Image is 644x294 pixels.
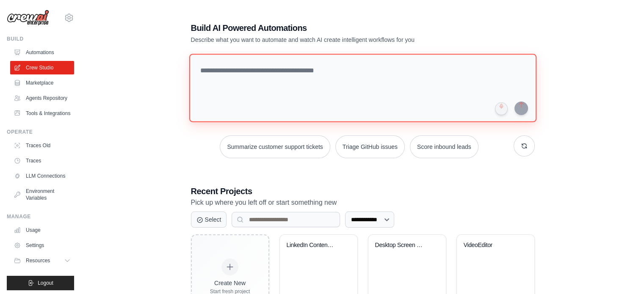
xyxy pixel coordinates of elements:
p: Describe what you want to automate and watch AI create intelligent workflows for you [191,36,475,44]
a: Tools & Integrations [10,107,74,120]
div: VideoEditor [464,242,515,249]
h3: Recent Projects [191,185,535,197]
p: Pick up where you left off or start something new [191,197,535,208]
img: Logo [7,10,49,26]
a: Usage [10,223,74,237]
h1: Build AI Powered Automations [191,22,475,34]
a: Crew Studio [10,61,74,74]
a: Environment Variables [10,184,74,205]
span: Logout [38,280,53,286]
div: Create New [210,279,250,287]
span: Resources [26,257,50,264]
button: Score inbound leads [410,135,478,158]
button: Logout [7,276,74,290]
button: Select [191,212,227,228]
button: Click to speak your automation idea [495,102,508,115]
a: Settings [10,239,74,252]
button: Summarize customer support tickets [220,135,330,158]
a: Agents Repository [10,91,74,105]
div: Manage [7,213,74,220]
a: Traces [10,154,74,168]
a: LLM Connections [10,169,74,183]
div: Desktop Screen Question Assistant [375,242,426,249]
div: Operate [7,129,74,135]
a: Marketplace [10,76,74,90]
button: Triage GitHub issues [335,135,405,158]
a: Automations [10,46,74,59]
a: Traces Old [10,139,74,152]
button: Resources [10,254,74,267]
iframe: Chat Widget [602,253,644,294]
div: LinkedIn Content Creator from Telegram [287,242,338,249]
div: Build [7,36,74,42]
button: Get new suggestions [514,135,535,157]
